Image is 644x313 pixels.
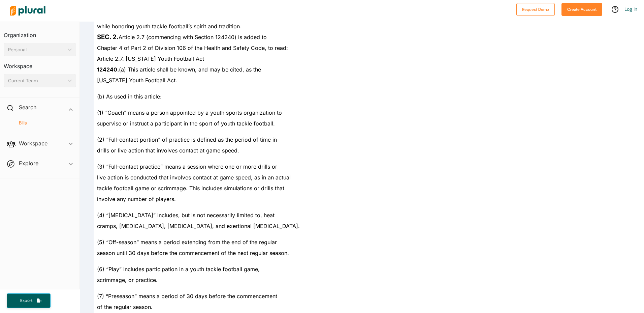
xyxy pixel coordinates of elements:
[97,66,261,73] span: (a) This article shall be known, and may be cited, as the
[97,45,288,51] span: Chapter 4 of Part 2 of Division 106 of the Health and Safety Code, to read:
[516,5,555,12] a: Request Demo
[4,56,76,71] h3: Workspace
[97,55,204,62] span: Article 2.7. [US_STATE] Youth Football Act
[10,120,73,126] a: Bills
[97,34,267,40] span: Article 2.7 (commencing with Section 124240) is added to
[7,293,51,308] button: Export
[97,147,239,154] span: drills or live action that involves contact at game speed.
[97,185,284,192] span: tackle football game or scrimmage. This includes simulations or drills that
[4,25,76,40] h3: Organization
[97,77,177,84] span: [US_STATE] Youth Football Act.
[97,174,291,181] span: live action is conducted that involves contact at game speed, as in an actual
[15,298,37,304] span: Export
[97,136,277,143] span: (2) “Full-contact portion” of practice is defined as the period of time in
[97,33,119,41] strong: SEC. 2.
[516,3,555,16] button: Request Demo
[97,109,282,116] span: (1) “Coach” means a person appointed by a youth sports organization to
[97,23,241,30] span: while honoring youth tackle football’s spirit and tradition.
[97,120,275,127] span: supervise or instruct a participant in the sport of youth tackle football.
[97,163,277,170] span: (3) “Full-contact practice” means a session where one or more drills or
[561,5,602,12] a: Create Account
[97,304,153,310] span: of the regular season.
[97,293,277,300] span: (7) “Preseason” means a period of 30 days before the commencement
[97,266,260,273] span: (6) “Play” includes participation in a youth tackle football game,
[97,223,300,229] span: cramps, [MEDICAL_DATA], [MEDICAL_DATA], and exertional [MEDICAL_DATA].
[561,3,602,16] button: Create Account
[8,77,65,84] div: Current Team
[97,239,277,246] span: (5) “Off-season” means a period extending from the end of the regular
[97,277,158,283] span: scrimmage, or practice.
[624,6,637,12] a: Log In
[97,212,275,219] span: (4) “[MEDICAL_DATA]” includes, but is not necessarily limited to, heat
[97,250,289,256] span: season until 30 days before the commencement of the next regular season.
[19,104,36,111] h2: Search
[97,93,162,100] span: (b) As used in this article:
[97,66,119,73] strong: 124240.
[8,46,65,53] div: Personal
[97,196,176,202] span: involve any number of players.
